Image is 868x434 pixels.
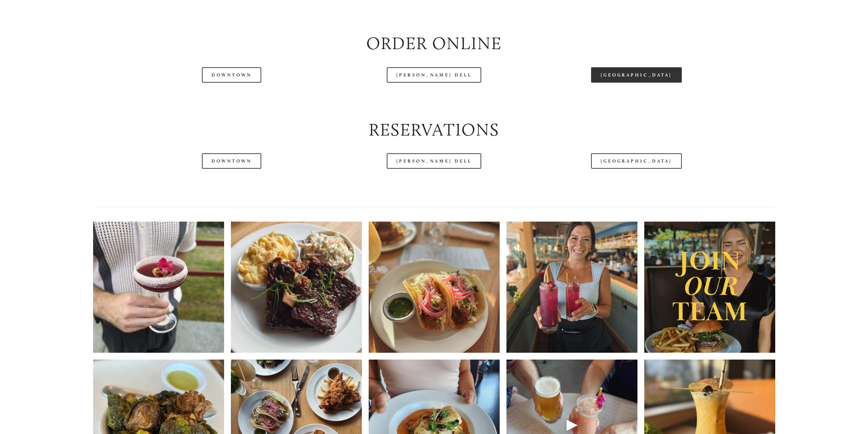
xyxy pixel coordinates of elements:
img: Time to unwind! It&rsquo;s officially happy hour ✨ [369,200,500,374]
a: Downtown [202,67,261,83]
img: Peak summer calls for fall-off-the-bone barbecue ribs 🙌 [231,200,362,374]
a: Downtown [202,153,261,169]
img: We&rsquo;re always featuring refreshing new cocktails on draft&mdash; ask your server about our d... [506,205,637,369]
a: [PERSON_NAME] Dell [387,153,482,169]
img: Who else is melting in this heat? 🌺🧊🍹 Come hang out with us and enjoy your favorite perfectly chi... [93,200,224,375]
a: [GEOGRAPHIC_DATA] [591,153,682,169]
img: Want to work with a team that&rsquo;s excited about delivering exceptional hospitality? We&rsquo;... [644,205,775,369]
a: [GEOGRAPHIC_DATA] [591,67,682,83]
a: [PERSON_NAME] Dell [387,67,482,83]
h2: Reservations [93,117,775,142]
